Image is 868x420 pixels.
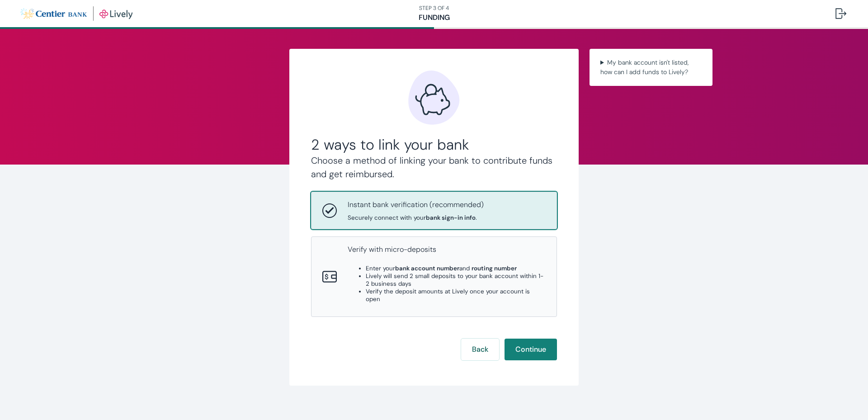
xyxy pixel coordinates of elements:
img: Lively [20,6,132,21]
svg: Instant bank verification [322,203,337,218]
p: Verify with micro-deposits [348,244,546,255]
h4: Choose a method of linking your bank to contribute funds and get reimbursed. [311,154,557,181]
strong: routing number [472,264,517,272]
span: Securely connect with your . [348,214,484,222]
button: Log out [828,3,854,24]
strong: bank account number [395,264,459,272]
button: Continue [505,339,557,360]
summary: My bank account isn't listed, how can I add funds to Lively? [597,56,705,79]
button: Instant bank verificationInstant bank verification (recommended)Securely connect with yourbank si... [311,192,557,229]
li: Verify the deposit amounts at Lively once your account is open [366,288,546,303]
button: Back [461,339,499,360]
svg: Micro-deposits [322,269,337,284]
p: Instant bank verification (recommended) [348,199,484,210]
h2: 2 ways to link your bank [311,136,557,154]
li: Enter your and [366,264,546,272]
li: Lively will send 2 small deposits to your bank account within 1-2 business days [366,272,546,288]
button: Micro-depositsVerify with micro-depositsEnter yourbank account numberand routing numberLively wil... [311,237,557,316]
strong: bank sign-in info [426,214,476,222]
